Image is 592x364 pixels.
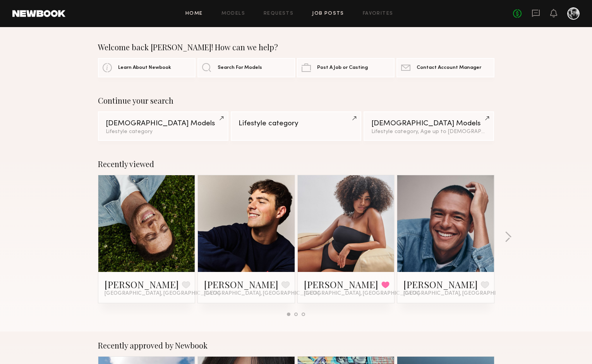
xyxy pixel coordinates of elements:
[403,278,478,291] a: [PERSON_NAME]
[231,111,361,141] a: Lifestyle category
[106,129,221,135] div: Lifestyle category
[204,278,278,291] a: [PERSON_NAME]
[297,58,395,77] a: Post A Job or Casting
[106,120,221,127] div: [DEMOGRAPHIC_DATA] Models
[98,96,494,105] div: Continue your search
[304,291,419,297] span: [GEOGRAPHIC_DATA], [GEOGRAPHIC_DATA]
[403,291,519,297] span: [GEOGRAPHIC_DATA], [GEOGRAPHIC_DATA]
[98,111,228,141] a: [DEMOGRAPHIC_DATA] ModelsLifestyle category
[98,58,196,77] a: Learn About Newbook
[118,65,171,70] span: Learn About Newbook
[98,159,494,169] div: Recently viewed
[98,43,494,52] div: Welcome back [PERSON_NAME]! How can we help?
[105,291,220,297] span: [GEOGRAPHIC_DATA], [GEOGRAPHIC_DATA]
[98,341,494,350] div: Recently approved by Newbook
[304,278,378,291] a: [PERSON_NAME]
[417,65,481,70] span: Contact Account Manager
[105,278,179,291] a: [PERSON_NAME]
[371,129,486,135] div: Lifestyle category, Age up to [DEMOGRAPHIC_DATA].
[221,11,245,16] a: Models
[204,291,319,297] span: [GEOGRAPHIC_DATA], [GEOGRAPHIC_DATA]
[218,65,262,70] span: Search For Models
[239,120,353,127] div: Lifestyle category
[312,11,344,16] a: Job Posts
[264,11,293,16] a: Requests
[185,11,203,16] a: Home
[371,120,486,127] div: [DEMOGRAPHIC_DATA] Models
[363,11,393,16] a: Favorites
[197,58,295,77] a: Search For Models
[317,65,368,70] span: Post A Job or Casting
[364,111,494,141] a: [DEMOGRAPHIC_DATA] ModelsLifestyle category, Age up to [DEMOGRAPHIC_DATA].
[396,58,494,77] a: Contact Account Manager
